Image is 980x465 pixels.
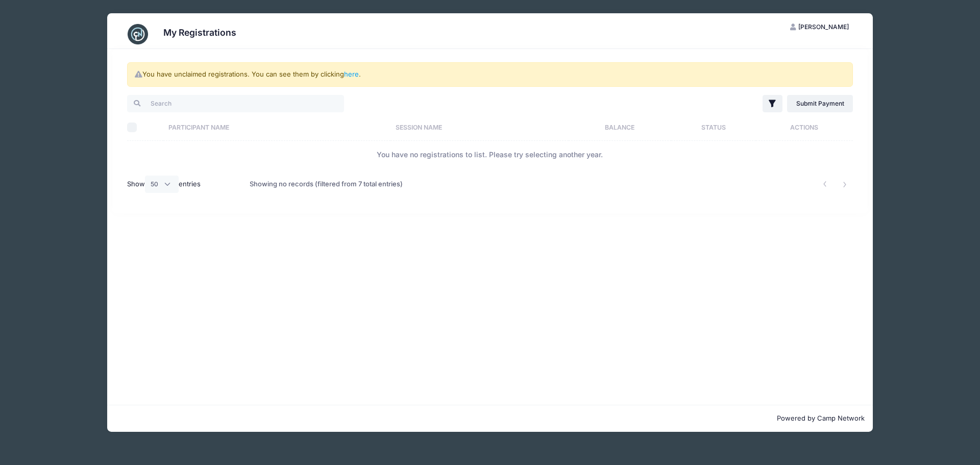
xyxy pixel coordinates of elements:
[128,24,148,44] img: CampNetwork
[787,95,853,112] a: Submit Payment
[781,18,858,36] button: [PERSON_NAME]
[115,413,865,424] p: Powered by Camp Network
[569,114,671,141] th: Balance: activate to sort column ascending
[127,62,853,87] div: You have unclaimed registrations. You can see them by clicking .
[163,114,390,141] th: Participant Name: activate to sort column ascending
[127,95,344,112] input: Search
[344,70,359,78] a: here
[671,114,756,141] th: Status: activate to sort column ascending
[756,114,853,141] th: Actions: activate to sort column ascending
[390,114,569,141] th: Session Name: activate to sort column ascending
[250,173,403,196] div: Showing no records (filtered from 7 total entries)
[127,176,201,193] label: Show entries
[798,23,849,31] span: [PERSON_NAME]
[163,27,236,38] h3: My Registrations
[127,114,163,141] th: Select All
[145,176,179,193] select: Showentries
[127,141,853,168] td: You have no registrations to list. Please try selecting another year.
